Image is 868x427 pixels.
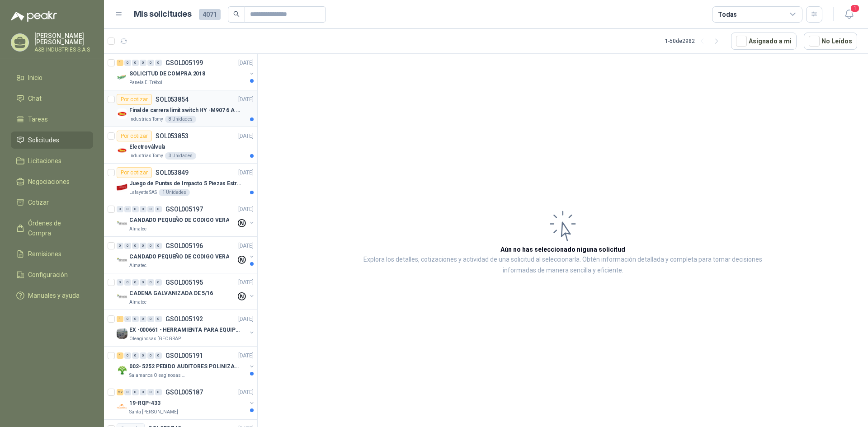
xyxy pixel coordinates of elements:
[117,352,123,359] div: 1
[129,189,157,196] p: Lafayette SAS
[129,70,205,78] p: SOLICITUD DE COMPRA 2018
[132,206,139,212] div: 0
[11,194,93,211] a: Cotizar
[155,206,162,212] div: 0
[28,135,59,145] span: Solicitudes
[159,189,190,196] div: 1 Unidades
[117,145,127,156] img: Company Logo
[11,131,93,149] a: Solicitudes
[28,249,61,259] span: Remisiones
[155,389,162,395] div: 0
[28,218,85,238] span: Órdenes de Compra
[233,11,240,17] span: search
[147,352,154,359] div: 0
[165,352,203,359] p: GSOL005191
[34,47,93,52] p: A&B INDUSTRIES S.A.S
[117,350,255,379] a: 1 0 0 0 0 0 GSOL005191[DATE] Company Logo002- 5252 PEDIDO AUDITORES POLINIZACIÓNSalamanca Oleagin...
[117,167,152,178] div: Por cotizar
[117,279,123,286] div: 0
[117,328,127,339] img: Company Logo
[140,206,146,212] div: 0
[117,108,127,119] img: Company Logo
[129,326,242,334] p: EX -000661 - HERRAMIENTA PARA EQUIPO MECANICO PLAN
[117,255,127,266] img: Company Logo
[124,243,131,249] div: 0
[129,79,162,86] p: Panela El Trébol
[238,95,254,104] p: [DATE]
[124,389,131,395] div: 0
[155,279,162,286] div: 0
[129,179,242,188] p: Juego de Puntas de Impacto 5 Piezas Estrella PH2 de 2'' Zanco 1/4'' Truper
[11,266,93,283] a: Configuración
[117,206,123,212] div: 0
[147,206,154,212] div: 0
[165,206,203,212] p: GSOL005197
[165,279,203,286] p: GSOL005195
[28,197,49,207] span: Cotizar
[132,352,139,359] div: 0
[140,316,146,322] div: 0
[147,389,154,395] div: 0
[129,216,229,225] p: CANDADO PEQUEÑO DE CODIGO VERA
[165,243,203,249] p: GSOL005196
[11,173,93,190] a: Negociaciones
[117,387,255,416] a: 22 0 0 0 0 0 GSOL005187[DATE] Company Logo19-RQP-433Santa [PERSON_NAME]
[11,90,93,107] a: Chat
[117,57,255,86] a: 1 0 0 0 0 0 GSOL005199[DATE] Company LogoSOLICITUD DE COMPRA 2018Panela El Trébol
[165,60,203,66] p: GSOL005199
[129,106,242,115] p: Final de carrera limit switch HY -M907 6 A - 250 V a.c
[117,72,127,83] img: Company Logo
[841,6,857,23] button: 1
[28,94,42,103] span: Chat
[117,365,127,375] img: Company Logo
[117,60,123,66] div: 1
[11,11,57,22] img: Logo peakr
[129,399,160,408] p: 19-RQP-433
[28,73,42,83] span: Inicio
[11,152,93,169] a: Licitaciones
[11,287,93,304] a: Manuales y ayuda
[165,152,196,160] div: 3 Unidades
[165,116,196,123] div: 8 Unidades
[155,60,162,66] div: 0
[117,389,123,395] div: 22
[140,243,146,249] div: 0
[134,8,192,21] h1: Mis solicitudes
[104,164,257,200] a: Por cotizarSOL053849[DATE] Company LogoJuego de Puntas de Impacto 5 Piezas Estrella PH2 de 2'' Za...
[117,243,123,249] div: 0
[117,314,255,343] a: 1 0 0 0 0 0 GSOL005192[DATE] Company LogoEX -000661 - HERRAMIENTA PARA EQUIPO MECANICO PLANOleagi...
[156,133,189,139] p: SOL053853
[156,169,189,176] p: SOL053849
[28,291,80,300] span: Manuales y ayuda
[129,372,186,379] p: Salamanca Oleaginosas SAS
[140,279,146,286] div: 0
[11,215,93,242] a: Órdenes de Compra
[117,131,152,141] div: Por cotizar
[348,254,778,276] p: Explora los detalles, cotizaciones y actividad de una solicitud al seleccionarla. Obtén informaci...
[129,362,242,371] p: 002- 5252 PEDIDO AUDITORES POLINIZACIÓN
[165,389,203,395] p: GSOL005187
[129,289,213,298] p: CADENA GALVANIZADA DE 5/16
[117,277,255,306] a: 0 0 0 0 0 0 GSOL005195[DATE] Company LogoCADENA GALVANIZADA DE 5/16Almatec
[140,352,146,359] div: 0
[238,205,254,214] p: [DATE]
[132,316,139,322] div: 0
[147,316,154,322] div: 0
[132,243,139,249] div: 0
[11,111,93,128] a: Tareas
[117,240,255,269] a: 0 0 0 0 0 0 GSOL005196[DATE] Company LogoCANDADO PEQUEÑO DE CODIGO VERAAlmatec
[117,218,127,229] img: Company Logo
[129,116,163,123] p: Industrias Tomy
[199,9,221,20] span: 4071
[104,127,257,164] a: Por cotizarSOL053853[DATE] Company LogoElectroválvulaIndustrias Tomy3 Unidades
[28,270,68,280] span: Configuración
[238,315,254,324] p: [DATE]
[132,389,139,395] div: 0
[165,316,203,322] p: GSOL005192
[104,90,257,127] a: Por cotizarSOL053854[DATE] Company LogoFinal de carrera limit switch HY -M907 6 A - 250 V a.cIndu...
[147,279,154,286] div: 0
[129,253,229,261] p: CANDADO PEQUEÑO DE CODIGO VERA
[129,335,186,343] p: Oleaginosas [GEOGRAPHIC_DATA][PERSON_NAME]
[117,401,127,412] img: Company Logo
[117,94,152,105] div: Por cotizar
